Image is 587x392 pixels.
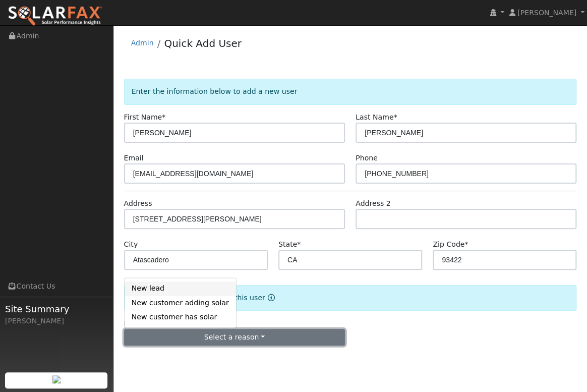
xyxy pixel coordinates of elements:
img: retrieve [52,375,61,383]
a: Reason for new user [265,294,275,302]
div: [PERSON_NAME] [5,316,108,326]
span: [PERSON_NAME] [517,9,576,17]
label: Last Name [356,112,397,123]
a: Quick Add User [164,37,242,49]
span: Required [162,113,165,121]
span: Site Summary [5,302,108,316]
label: City [124,239,138,250]
label: First Name [124,112,166,123]
label: State [278,239,301,250]
button: Select a reason [124,329,345,346]
div: Enter the information below to add a new user [124,79,577,104]
div: Select the reason for adding this user [124,285,577,311]
span: Required [464,240,468,248]
img: SolarFax [8,6,102,27]
label: Phone [356,153,378,163]
a: New customer has solar [125,310,236,324]
a: New lead [125,282,236,296]
span: Required [297,240,301,248]
label: Address [124,198,152,209]
label: Address 2 [356,198,391,209]
label: Zip Code [433,239,468,250]
a: New customer adding solar [125,296,236,310]
a: Admin [131,39,154,47]
label: Email [124,153,144,163]
span: Required [393,113,397,121]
